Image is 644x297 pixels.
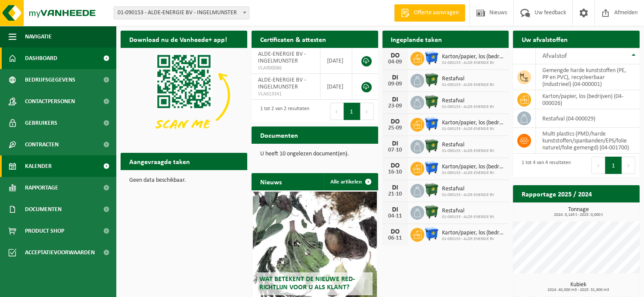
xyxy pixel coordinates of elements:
div: 07-10 [387,147,404,153]
span: Karton/papier, los (bedrijven) [442,120,505,126]
img: Download de VHEPlus App [121,48,247,143]
img: WB-1100-HPE-GN-01 [424,183,439,197]
span: ALDE-ENERGIE BV - INGELMUNSTER [258,51,306,64]
h2: Nieuws [252,173,290,190]
div: 04-09 [387,59,404,65]
span: Restafval [442,142,495,148]
span: 01-090153 - ALDE-ENERGIE BV [442,237,505,242]
td: [DATE] [320,74,352,100]
p: U heeft 10 ongelezen document(en). [260,151,370,157]
td: multi plastics (PMD/harde kunststoffen/spanbanden/EPS/folie naturel/folie gemengd) (04-001700) [536,128,640,154]
div: 06-11 [387,235,404,241]
img: WB-1100-HPE-BE-01 [424,51,439,65]
div: 04-11 [387,213,404,219]
div: 23-09 [387,103,404,109]
p: Geen data beschikbaar. [129,177,239,183]
div: DO [387,228,404,235]
button: Next [622,157,635,174]
img: WB-1100-HPE-GN-01 [424,139,439,153]
img: WB-1100-HPE-BE-01 [424,117,439,131]
h2: Rapportage 2025 / 2024 [513,185,600,202]
h2: Aangevraagde taken [121,153,199,170]
button: 1 [344,103,361,120]
span: 01-090153 - ALDE-ENERGIE BV [442,215,495,220]
span: 01-090153 - ALDE-ENERGIE BV [442,126,505,132]
span: Dashboard [25,47,57,69]
div: DI [387,140,404,147]
button: 1 [605,157,622,174]
span: Documenten [25,199,62,220]
button: Previous [591,157,605,174]
span: 01-090153 - ALDE-ENERGIE BV [442,148,495,154]
td: restafval (04-000029) [536,109,640,128]
div: 1 tot 4 van 4 resultaten [517,156,571,175]
img: WB-1100-HPE-GN-01 [424,73,439,87]
div: DO [387,162,404,169]
a: Offerte aanvragen [394,4,465,22]
span: 01-090153 - ALDE-ENERGIE BV - INGELMUNSTER [114,7,249,19]
td: karton/papier, los (bedrijven) (04-000026) [536,90,640,109]
td: gemengde harde kunststoffen (PE, PP en PVC), recycleerbaar (industrieel) (04-000001) [536,64,640,90]
div: DI [387,184,404,191]
span: Rapportage [25,177,58,199]
div: DO [387,118,404,125]
span: 01-090153 - ALDE-ENERGIE BV [442,60,505,66]
h3: Kubiek [517,282,640,292]
span: Karton/papier, los (bedrijven) [442,164,505,171]
button: Previous [330,103,344,120]
span: 2024: 40,000 m3 - 2025: 31,900 m3 [517,288,640,292]
span: 2024: 0,145 t - 2025: 0,000 t [517,213,640,217]
img: WB-1100-HPE-GN-01 [424,205,439,219]
h2: Download nu de Vanheede+ app! [121,31,236,47]
button: Next [361,103,374,120]
div: 21-10 [387,191,404,197]
h2: Certificaten & attesten [252,31,335,47]
img: WB-1100-HPE-BE-01 [424,161,439,175]
span: 01-090153 - ALDE-ENERGIE BV - INGELMUNSTER [114,6,249,19]
h3: Tonnage [517,207,640,217]
span: Navigatie [25,26,52,47]
a: Alle artikelen [324,173,377,190]
span: Karton/papier, los (bedrijven) [442,54,505,60]
td: [DATE] [320,48,352,74]
span: 01-090153 - ALDE-ENERGIE BV [442,171,505,176]
h2: Uw afvalstoffen [513,31,576,47]
span: Gebruikers [25,112,57,134]
div: 16-10 [387,169,404,175]
span: ALDE-ENERGIE BV - INGELMUNSTER [258,77,306,90]
span: Afvalstof [542,53,567,60]
span: Karton/papier, los (bedrijven) [442,230,505,237]
div: DI [387,206,404,213]
a: Bekijk rapportage [576,202,639,219]
span: Product Shop [25,220,64,242]
div: DI [387,74,404,81]
span: Restafval [442,98,495,104]
span: Restafval [442,76,495,82]
span: VLA613341 [258,91,314,98]
span: Wat betekent de nieuwe RED-richtlijn voor u als klant? [259,276,355,291]
span: 01-090153 - ALDE-ENERGIE BV [442,193,495,198]
img: WB-1100-HPE-BE-01 [424,227,439,241]
div: 1 tot 2 van 2 resultaten [256,102,309,121]
img: WB-1100-HPE-GN-01 [424,95,439,109]
h2: Documenten [252,126,307,143]
span: 01-090153 - ALDE-ENERGIE BV [442,82,495,88]
span: VLA900086 [258,65,314,72]
span: Contracten [25,134,59,155]
span: Kalender [25,155,52,177]
span: Contactpersonen [25,91,75,112]
div: DO [387,52,404,59]
span: Acceptatievoorwaarden [25,242,95,263]
div: 09-09 [387,81,404,87]
h2: Ingeplande taken [383,31,451,47]
span: 01-090153 - ALDE-ENERGIE BV [442,104,495,110]
span: Bedrijfsgegevens [25,69,75,91]
div: DI [387,96,404,103]
div: 25-09 [387,125,404,131]
span: Restafval [442,208,495,215]
span: Restafval [442,186,495,193]
span: Offerte aanvragen [412,9,461,17]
